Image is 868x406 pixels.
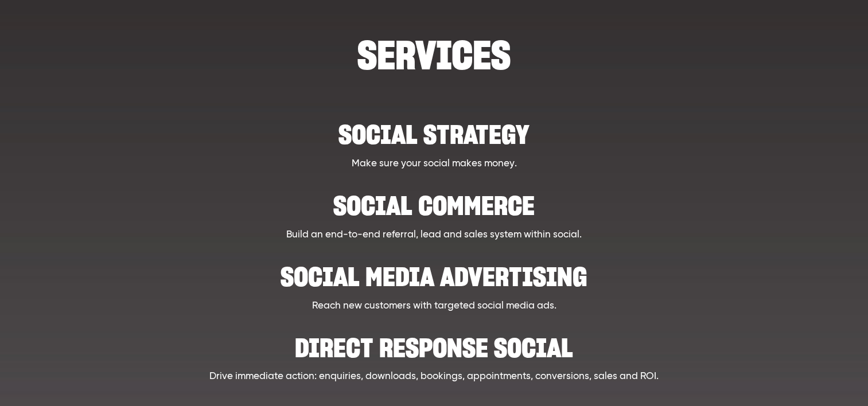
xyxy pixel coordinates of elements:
a: Social Media Advertising Reach new customers with targeted social media ads. [109,253,759,313]
p: Reach new customers with targeted social media ads. [109,299,759,314]
p: Drive immediate action: enquiries, downloads, bookings, appointments, conversions, sales and ROI. [109,369,759,384]
h2: Direct Response Social [109,325,759,360]
a: Social strategy Make sure your social makes money. [109,111,759,171]
p: Build an end-to-end referral, lead and sales system within social. [109,228,759,243]
p: Make sure your social makes money. [109,157,759,171]
h1: SERVICES [109,38,759,73]
h2: Social Commerce [109,182,759,217]
a: Social Commerce Build an end-to-end referral, lead and sales system within social. [109,182,759,242]
h2: Social Media Advertising [109,253,759,288]
h2: Social strategy [109,111,759,146]
a: Direct Response Social Drive immediate action: enquiries, downloads, bookings, appointments, conv... [109,325,759,384]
